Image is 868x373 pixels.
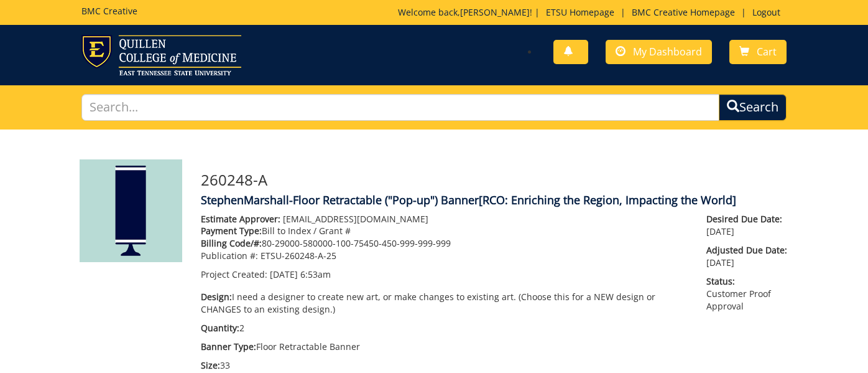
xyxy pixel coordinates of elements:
[706,244,788,257] span: Adjusted Due Date:
[757,45,777,59] span: Cart
[706,275,788,313] p: Customer Proof Approval
[633,45,702,59] span: My Dashboard
[606,40,712,64] a: My Dashboard
[80,159,182,262] img: Product featured image
[201,194,788,207] h4: StephenMarshall-Floor Retractable ("Pop-up") Banner
[706,213,788,225] span: Desired Due Date:
[706,213,788,238] p: [DATE]
[270,268,331,280] span: [DATE] 6:53am
[201,268,267,280] span: Project Created:
[201,322,239,334] span: Quantity:
[201,225,688,237] p: Bill to Index / Grant #
[479,192,736,207] span: [RCO: Enriching the Region, Impacting the World]
[81,35,241,75] img: ETSU logo
[81,94,719,121] input: Search...
[201,359,220,371] span: Size:
[201,237,688,250] p: 80-29000-580000-100-75450-450-999-999-999
[201,341,256,352] span: Banner Type:
[201,341,688,353] p: Floor Retractable Banner
[201,213,280,225] span: Estimate Approver:
[201,291,688,316] p: I need a designer to create new art, or make changes to existing art. (Choose this for a NEW desi...
[201,250,258,262] span: Publication #:
[746,6,787,18] a: Logout
[460,6,530,18] a: [PERSON_NAME]
[706,275,788,288] span: Status:
[81,6,137,16] h5: BMC Creative
[729,40,787,64] a: Cart
[719,94,787,121] button: Search
[201,225,262,237] span: Payment Type:
[626,6,741,18] a: BMC Creative Homepage
[201,213,688,225] p: [EMAIL_ADDRESS][DOMAIN_NAME]
[540,6,621,18] a: ETSU Homepage
[201,359,688,372] p: 33
[201,237,262,249] span: Billing Code/#:
[398,6,787,19] p: Welcome back, ! | | |
[201,172,788,188] h3: 260248-A
[201,291,232,303] span: Design:
[201,322,688,334] p: 2
[261,250,336,262] span: ETSU-260248-A-25
[706,244,788,269] p: [DATE]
